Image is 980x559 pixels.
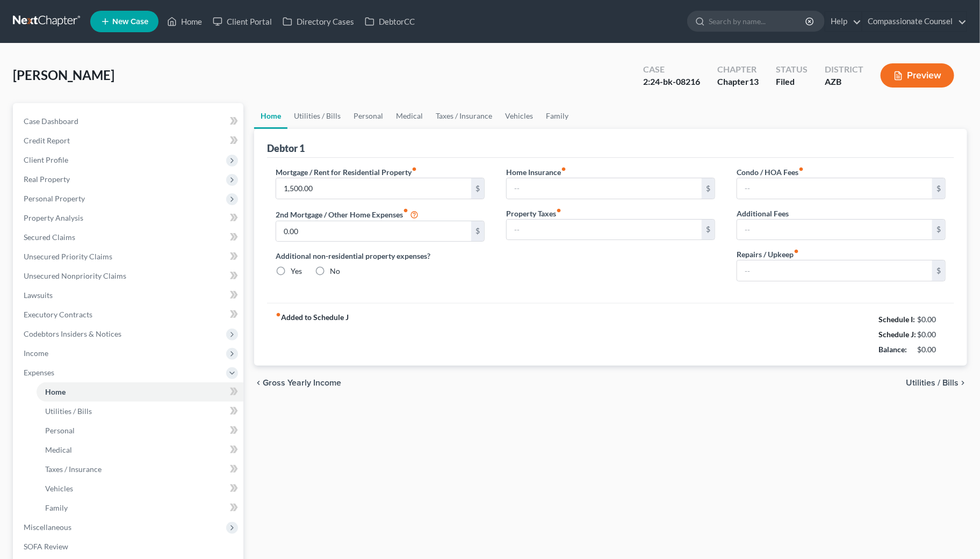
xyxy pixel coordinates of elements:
[737,260,932,281] input: --
[37,402,243,421] a: Utilities / Bills
[24,252,112,261] span: Unsecured Priority Claims
[24,349,48,358] span: Income
[45,406,92,416] span: Utilities / Bills
[45,503,68,512] span: Family
[263,379,341,387] span: Gross Yearly Income
[878,315,915,324] strong: Schedule I:
[276,221,471,242] input: --
[932,260,945,281] div: $
[15,266,243,286] a: Unsecured Nonpriority Claims
[347,103,390,129] a: Personal
[737,249,799,260] label: Repairs / Upkeep
[24,155,68,164] span: Client Profile
[254,103,287,129] a: Home
[359,12,420,31] a: DebtorCC
[37,440,243,460] a: Medical
[276,208,419,221] label: 2nd Mortgage / Other Home Expenses
[881,63,954,88] button: Preview
[737,178,932,199] input: --
[15,286,243,305] a: Lawsuits
[45,484,73,493] span: Vehicles
[254,379,263,387] i: chevron_left
[15,112,243,131] a: Case Dashboard
[15,537,243,556] a: SOFA Review
[539,103,575,129] a: Family
[959,379,967,387] i: chevron_right
[471,221,484,242] div: $
[45,445,72,454] span: Medical
[737,208,789,219] label: Additional Fees
[932,178,945,199] div: $
[15,208,243,228] a: Property Analysis
[878,345,907,354] strong: Balance:
[45,387,66,396] span: Home
[507,178,702,199] input: --
[267,142,305,155] div: Debtor 1
[15,247,243,266] a: Unsecured Priority Claims
[798,166,804,172] i: fiber_manual_record
[390,103,429,129] a: Medical
[906,379,959,387] span: Utilities / Bills
[37,498,243,518] a: Family
[276,178,471,199] input: --
[932,220,945,240] div: $
[24,310,92,319] span: Executory Contracts
[507,220,702,240] input: --
[403,208,408,213] i: fiber_manual_record
[825,76,863,88] div: AZB
[749,76,759,86] span: 13
[561,166,566,172] i: fiber_manual_record
[24,194,85,203] span: Personal Property
[643,76,700,88] div: 2:24-bk-08216
[276,166,417,178] label: Mortgage / Rent for Residential Property
[506,166,566,178] label: Home Insurance
[45,464,102,474] span: Taxes / Insurance
[24,368,54,377] span: Expenses
[717,63,759,76] div: Chapter
[918,344,946,355] div: $0.00
[918,314,946,325] div: $0.00
[13,67,114,83] span: [PERSON_NAME]
[825,12,861,31] a: Help
[276,312,281,317] i: fiber_manual_record
[794,249,799,254] i: fiber_manual_record
[506,208,561,219] label: Property Taxes
[277,12,359,31] a: Directory Cases
[906,379,967,387] button: Utilities / Bills chevron_right
[276,312,349,357] strong: Added to Schedule J
[499,103,539,129] a: Vehicles
[207,12,277,31] a: Client Portal
[737,166,804,178] label: Condo / HOA Fees
[24,522,71,532] span: Miscellaneous
[24,291,53,300] span: Lawsuits
[276,250,485,262] label: Additional non-residential property expenses?
[15,228,243,247] a: Secured Claims
[24,175,70,184] span: Real Property
[24,271,126,280] span: Unsecured Nonpriority Claims
[737,220,932,240] input: --
[162,12,207,31] a: Home
[24,329,121,338] span: Codebtors Insiders & Notices
[15,131,243,150] a: Credit Report
[776,76,808,88] div: Filed
[24,213,83,222] span: Property Analysis
[412,166,417,172] i: fiber_manual_record
[254,379,341,387] button: chevron_left Gross Yearly Income
[37,479,243,498] a: Vehicles
[37,382,243,402] a: Home
[15,305,243,324] a: Executory Contracts
[24,233,75,242] span: Secured Claims
[291,266,302,277] label: Yes
[330,266,340,277] label: No
[709,11,807,31] input: Search by name...
[825,63,863,76] div: District
[776,63,808,76] div: Status
[45,426,75,435] span: Personal
[717,76,759,88] div: Chapter
[862,12,967,31] a: Compassionate Counsel
[112,18,148,26] span: New Case
[471,178,484,199] div: $
[643,63,700,76] div: Case
[37,460,243,479] a: Taxes / Insurance
[24,117,78,126] span: Case Dashboard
